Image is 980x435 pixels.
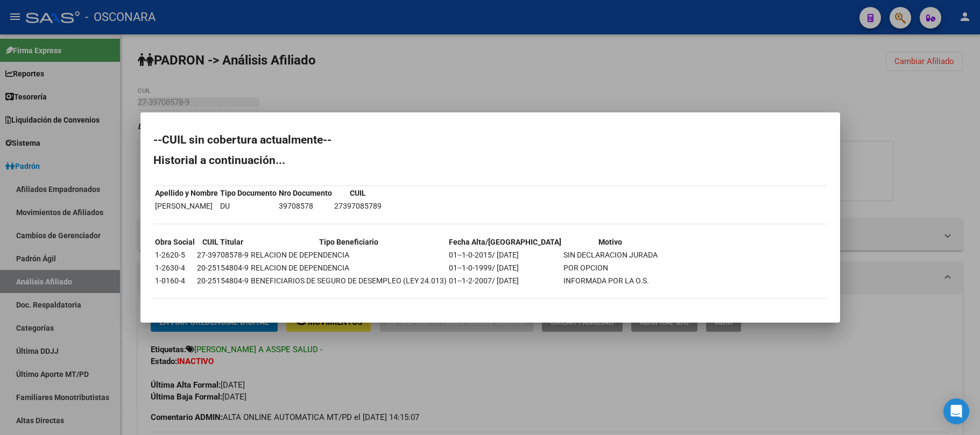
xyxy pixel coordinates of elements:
[196,262,249,274] td: 20-25154804-9
[563,275,658,287] td: INFORMADA POR LA O.S.
[154,187,218,199] th: Apellido y Nombre
[154,249,195,261] td: 1-2620-5
[448,249,562,261] td: 01--1-0-2015/ [DATE]
[563,262,658,274] td: POR OPCION
[278,187,333,199] th: Nro Documento
[250,262,447,274] td: RELACION DE DEPENDENCIA
[334,187,382,199] th: CUIL
[563,249,658,261] td: SIN DECLARACION JURADA
[220,200,277,212] td: DU
[334,200,382,212] td: 27397085789
[196,275,249,287] td: 20-25154804-9
[250,236,447,248] th: Tipo Beneficiario
[154,262,195,274] td: 1-2630-4
[250,249,447,261] td: RELACION DE DEPENDENCIA
[448,236,562,248] th: Fecha Alta/[GEOGRAPHIC_DATA]
[278,200,333,212] td: 39708578
[154,275,195,287] td: 1-0160-4
[153,134,827,145] h2: --CUIL sin cobertura actualmente--
[563,236,658,248] th: Motivo
[196,236,249,248] th: CUIL Titular
[154,236,195,248] th: Obra Social
[448,275,562,287] td: 01--1-2-2007/ [DATE]
[196,249,249,261] td: 27-39708578-9
[154,200,218,212] td: [PERSON_NAME]
[943,398,969,424] div: Open Intercom Messenger
[220,187,277,199] th: Tipo Documento
[153,155,827,166] h2: Historial a continuación...
[250,275,447,287] td: BENEFICIARIOS DE SEGURO DE DESEMPLEO (LEY 24.013)
[448,262,562,274] td: 01--1-0-1999/ [DATE]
